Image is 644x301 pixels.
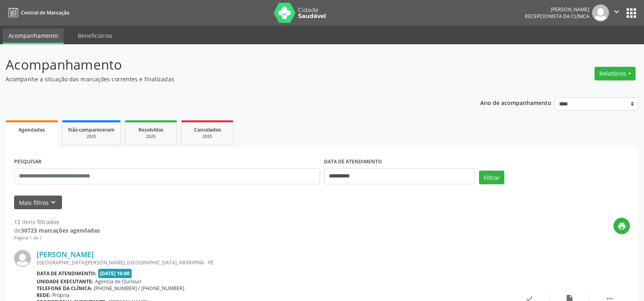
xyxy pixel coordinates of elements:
[49,198,58,207] i: keyboard_arrow_down
[6,6,69,19] a: Central de Marcação
[14,196,62,210] button: Mais filtroskeyboard_arrow_down
[14,235,100,241] div: Página 1 de 1
[14,250,31,267] img: img
[37,259,509,266] div: [GEOGRAPHIC_DATA][PERSON_NAME], [GEOGRAPHIC_DATA], ARARIPINA - PE
[612,7,621,16] i: 
[592,4,609,21] img: img
[480,97,551,107] p: Ano de acompanhamento
[37,270,97,277] b: Data de atendimento:
[21,9,69,16] span: Central de Marcação
[98,269,132,278] span: [DATE] 10:00
[37,250,94,259] a: [PERSON_NAME]
[624,6,638,20] button: apps
[6,75,448,83] p: Acompanhe a situação das marcações correntes e finalizadas
[37,278,93,285] b: Unidade executante:
[68,126,115,133] span: Não compareceram
[138,126,163,133] span: Resolvidos
[19,126,45,133] span: Agendados
[3,29,64,44] a: Acompanhamento
[52,292,69,299] span: Própria
[72,29,118,43] a: Beneficiários
[94,285,184,292] span: [PHONE_NUMBER] / [PHONE_NUMBER]
[14,218,100,226] div: 12 itens filtrados
[21,227,100,234] strong: 30723 marcações agendadas
[617,222,626,231] i: print
[594,67,636,80] button: Relatórios
[37,292,51,299] b: Rede:
[194,126,221,133] span: Cancelados
[525,6,589,13] div: [PERSON_NAME]
[187,134,227,140] div: 2025
[37,285,92,292] b: Telefone da clínica:
[95,278,141,285] span: Agencia de Ouricuri
[525,13,589,20] span: Recepcionista da clínica
[131,134,171,140] div: 2025
[14,226,100,235] div: de
[68,134,115,140] div: 2025
[479,171,504,184] button: Filtrar
[14,156,41,168] label: PESQUISAR
[613,218,630,234] button: print
[324,156,382,168] label: DATA DE ATENDIMENTO
[6,55,448,75] p: Acompanhamento
[609,4,624,21] button: 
